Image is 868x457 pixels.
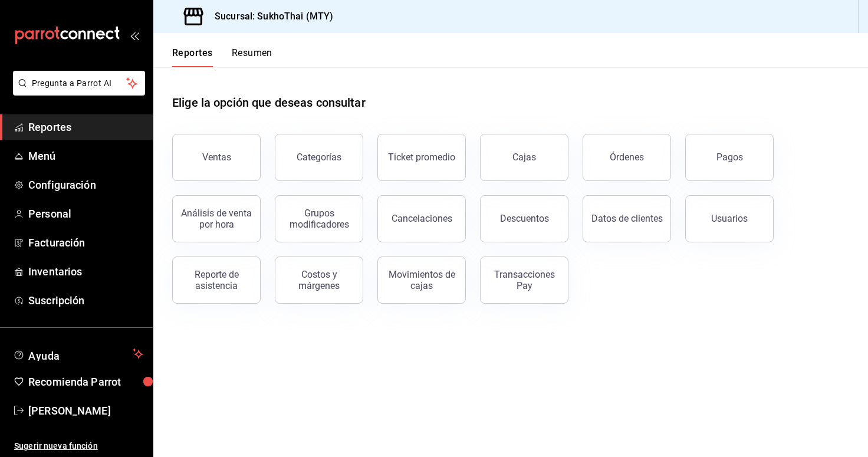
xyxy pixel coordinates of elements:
[130,31,139,40] button: open_drawer_menu
[172,134,261,181] button: Ventas
[583,195,671,242] button: Datos de clientes
[172,47,272,67] div: navigation tabs
[275,257,363,304] button: Costos y márgenes
[480,134,568,181] button: Cajas
[377,195,466,242] button: Cancelaciones
[275,195,363,242] button: Grupos modificadores
[28,264,143,280] span: Inventarios
[172,195,261,242] button: Análisis de venta por hora
[377,134,466,181] button: Ticket promedio
[28,292,143,308] span: Suscripción
[8,86,145,98] a: Pregunta a Parrot AI
[13,71,145,96] button: Pregunta a Parrot AI
[685,195,774,242] button: Usuarios
[172,47,213,67] button: Reportes
[711,213,748,224] div: Usuarios
[500,213,549,224] div: Descuentos
[388,152,455,163] div: Ticket promedio
[32,77,127,90] span: Pregunta a Parrot AI
[28,235,143,251] span: Facturación
[28,403,143,419] span: [PERSON_NAME]
[232,47,272,67] button: Resumen
[180,269,253,291] div: Reporte de asistencia
[205,9,333,24] h3: Sucursal: SukhoThai (MTY)
[28,148,143,164] span: Menú
[282,208,356,230] div: Grupos modificadores
[172,257,261,304] button: Reporte de asistencia
[480,257,568,304] button: Transacciones Pay
[28,119,143,135] span: Reportes
[275,134,363,181] button: Categorías
[385,269,458,291] div: Movimientos de cajas
[14,440,143,452] span: Sugerir nueva función
[610,152,644,163] div: Órdenes
[377,257,466,304] button: Movimientos de cajas
[716,152,743,163] div: Pagos
[28,177,143,193] span: Configuración
[583,134,671,181] button: Órdenes
[28,206,143,222] span: Personal
[172,94,366,111] h1: Elige la opción que deseas consultar
[392,213,452,224] div: Cancelaciones
[488,269,561,291] div: Transacciones Pay
[480,195,568,242] button: Descuentos
[297,152,341,163] div: Categorías
[28,347,128,361] span: Ayuda
[685,134,774,181] button: Pagos
[591,213,663,224] div: Datos de clientes
[282,269,356,291] div: Costos y márgenes
[180,208,253,230] div: Análisis de venta por hora
[512,152,536,163] div: Cajas
[28,374,143,390] span: Recomienda Parrot
[202,152,231,163] div: Ventas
